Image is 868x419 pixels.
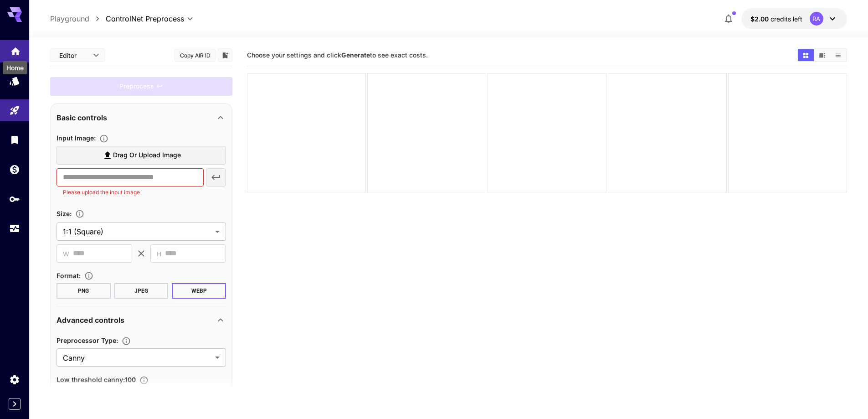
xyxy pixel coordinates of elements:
[56,336,118,344] span: Preprocessor Type :
[63,226,211,237] span: 1:1 (Square)
[56,210,72,217] span: Size :
[56,283,111,299] button: PNG
[59,51,87,60] span: Editor
[741,8,847,29] button: $2.00RA
[221,50,229,61] button: Add to library
[175,49,216,62] button: Copy AIR ID
[63,248,69,259] span: W
[157,248,161,259] span: H
[118,336,134,346] button: The preprocessor to be used.
[9,75,20,87] div: Models
[56,272,81,279] span: Format :
[63,188,197,197] p: Please upload the input image
[114,283,169,299] button: JPEG
[106,13,184,24] span: ControlNet Preprocess
[81,271,97,280] button: Choose the file format for the output image.
[50,13,106,24] nav: breadcrumb
[56,309,226,331] div: Advanced controls
[3,61,27,74] div: Home
[750,14,802,24] div: $2.00
[9,398,21,410] button: Expand sidebar
[9,105,20,116] div: Playground
[113,150,181,161] span: Drag or upload image
[9,134,20,145] div: Library
[56,376,136,383] span: Low threshold canny : 100
[798,49,814,61] button: Show images in grid view
[750,15,770,23] span: $2.00
[9,164,20,175] div: Wallet
[830,49,846,61] button: Show images in list view
[770,15,802,23] span: credits left
[50,13,89,24] a: Playground
[810,12,823,26] div: RA
[56,146,226,165] label: Drag or upload image
[9,193,20,205] div: API Keys
[56,112,107,123] p: Basic controls
[797,48,847,62] div: Show images in grid viewShow images in video viewShow images in list view
[50,77,232,96] div: Please fill the prompt
[56,134,96,142] span: Input Image :
[136,376,152,385] button: Defines the lower threshold when using the Canny edge detection preprocessor.
[56,315,124,326] p: Advanced controls
[172,283,226,299] button: WEBP
[9,374,20,385] div: Settings
[9,223,20,234] div: Usage
[341,51,370,59] b: Generate
[56,107,226,129] div: Basic controls
[814,49,830,61] button: Show images in video view
[247,51,428,59] span: Choose your settings and click to see exact costs.
[10,43,21,54] div: Home
[72,209,88,218] button: Adjust the dimensions of the generated image by specifying its width and height in pixels, or sel...
[96,134,112,143] button: Specifies the input image to be processed.
[63,352,211,363] span: Canny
